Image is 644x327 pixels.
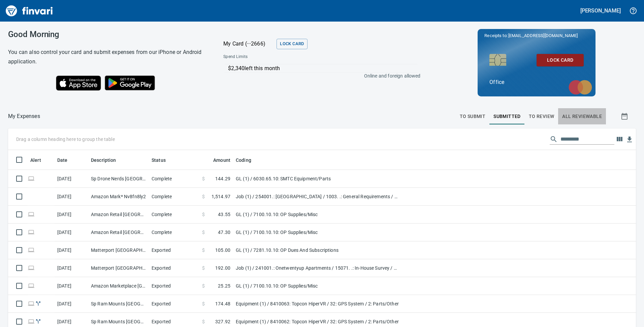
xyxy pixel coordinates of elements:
span: Submitted [493,112,521,121]
span: 43.55 [218,211,230,218]
td: Sp Drone Nerds [GEOGRAPHIC_DATA] [GEOGRAPHIC_DATA] [88,170,149,188]
td: Exported [149,295,199,313]
span: Online transaction [28,266,35,270]
span: Amount [204,156,230,164]
td: Amazon Retail [GEOGRAPHIC_DATA] [GEOGRAPHIC_DATA] [88,224,149,241]
span: Coding [236,156,251,164]
td: [DATE] [55,241,88,259]
td: GL (1) / 7100.10.10: OP Supplies/Misc [233,224,401,241]
td: Amazon Marketplace [GEOGRAPHIC_DATA] [GEOGRAPHIC_DATA] [88,277,149,295]
button: Choose columns to display [614,134,624,144]
td: [DATE] [55,277,88,295]
button: Show transactions within a particular date range [614,108,636,124]
span: Online transaction [28,176,35,181]
span: $ [202,193,205,200]
td: [DATE] [55,206,88,224]
td: Exported [149,259,199,277]
span: Online transaction [28,284,35,288]
img: Download on the App Store [56,76,101,91]
button: [PERSON_NAME] [579,5,622,16]
span: $ [202,247,205,254]
span: Alert [30,156,50,164]
span: To Submit [460,112,486,121]
td: Amazon Retail [GEOGRAPHIC_DATA] [GEOGRAPHIC_DATA] [88,206,149,224]
span: Coding [236,156,260,164]
span: $ [202,229,205,236]
td: Equipment (1) / 8410063: Topcon HiperVR / 32: GPS System / 2: Parts/Other [233,295,401,313]
span: Description [91,156,125,164]
span: Online transaction [28,248,35,252]
td: Amazon Mark* Nv8fn8ly2 [88,188,149,206]
td: Job (1) / 254001.: [GEOGRAPHIC_DATA] / 1003. .: General Requirements / 5: Other [233,188,401,206]
span: [EMAIL_ADDRESS][DOMAIN_NAME] [508,32,578,39]
span: $ [202,283,205,289]
p: Online and foreign allowed [218,72,420,79]
p: $2,340 left this month [228,64,417,72]
td: Complete [149,188,199,206]
td: Matterport [GEOGRAPHIC_DATA] [GEOGRAPHIC_DATA] [88,259,149,277]
span: 174.48 [215,300,230,307]
span: 47.30 [218,229,230,236]
img: Finvari [4,3,55,19]
td: Complete [149,224,199,241]
span: 25.25 [218,283,230,289]
span: Status [152,156,166,164]
td: [DATE] [55,170,88,188]
p: Drag a column heading here to group the table [16,136,115,143]
span: Amount [213,156,230,164]
span: Split transaction [35,301,42,306]
td: GL (1) / 7100.10.10: OP Supplies/Misc [233,277,401,295]
span: Date [57,156,76,164]
span: Lock Card [542,56,578,64]
span: Status [152,156,174,164]
img: mastercard.svg [565,77,595,98]
p: Office [489,78,584,86]
span: $ [202,300,205,307]
p: My Expenses [8,112,40,120]
span: All Reviewable [562,112,602,121]
p: Receipts to: [484,32,589,39]
span: 1,514.97 [212,193,230,200]
span: Online transaction [28,230,35,234]
span: Description [91,156,116,164]
p: My Card (···2666) [223,40,274,48]
td: [DATE] [55,295,88,313]
td: [DATE] [55,224,88,241]
td: GL (1) / 7281.10.10: OP Dues And Subscriptions [233,241,401,259]
span: Spend Limits [223,54,333,60]
td: GL (1) / 7100.10.10: OP Supplies/Misc [233,206,401,224]
td: [DATE] [55,188,88,206]
nav: breadcrumb [8,112,40,120]
span: Lock Card [280,40,304,48]
td: Complete [149,206,199,224]
td: Complete [149,170,199,188]
span: 144.29 [215,175,230,182]
td: Exported [149,241,199,259]
button: Lock Card [277,39,307,49]
h6: You can also control your card and submit expenses from our iPhone or Android application. [8,48,206,66]
span: 192.00 [215,265,230,271]
span: Split transaction [35,319,42,324]
td: Matterport [GEOGRAPHIC_DATA] [GEOGRAPHIC_DATA] [88,241,149,259]
button: Download table [624,135,635,145]
span: Online transaction [28,212,35,216]
span: 327.92 [215,318,230,325]
td: [DATE] [55,259,88,277]
span: 105.00 [215,247,230,254]
span: $ [202,265,205,271]
span: Alert [30,156,41,164]
span: Online transaction [28,319,35,324]
h5: [PERSON_NAME] [580,7,621,14]
td: Sp Ram Mounts [GEOGRAPHIC_DATA] [GEOGRAPHIC_DATA] - RAM Round Plate [88,295,149,313]
span: Date [57,156,68,164]
span: $ [202,318,205,325]
h3: Good Morning [8,30,206,39]
span: To Review [529,112,554,121]
td: GL (1) / 6030.65.10: SMTC Equipment/Parts [233,170,401,188]
span: $ [202,211,205,218]
td: Exported [149,277,199,295]
button: Lock Card [537,54,584,66]
span: $ [202,175,205,182]
img: Get it on Google Play [101,72,159,94]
